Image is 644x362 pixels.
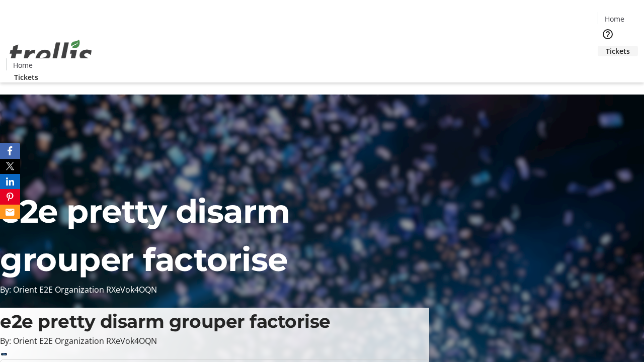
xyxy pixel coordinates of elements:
[7,60,39,70] a: Home
[598,14,630,24] a: Home
[6,29,96,79] img: Orient E2E Organization RXeVok4OQN's Logo
[598,56,618,76] button: Cart
[14,72,38,82] span: Tickets
[606,46,630,56] span: Tickets
[605,14,624,24] span: Home
[598,46,638,56] a: Tickets
[6,72,46,82] a: Tickets
[598,24,618,44] button: Help
[13,60,33,70] span: Home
